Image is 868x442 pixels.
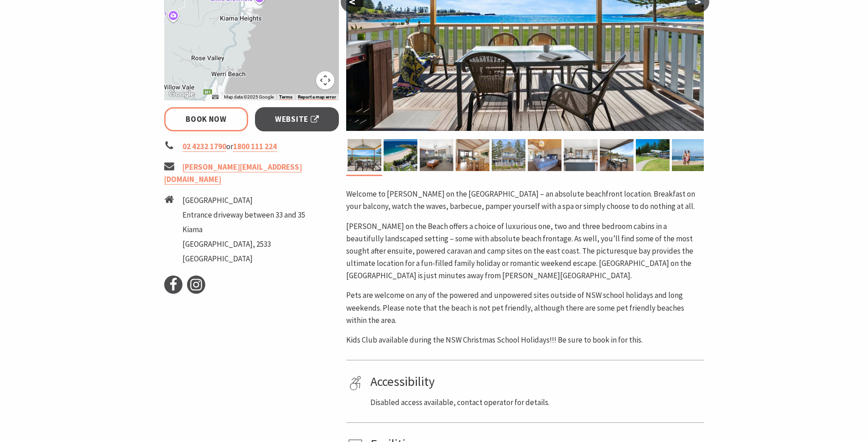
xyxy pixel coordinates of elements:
p: Pets are welcome on any of the powered and unpowered sites outside of NSW school holidays and lon... [346,289,704,327]
a: Website [255,107,339,131]
li: [GEOGRAPHIC_DATA] [182,253,305,265]
a: Book Now [164,107,249,131]
a: Report a map error [298,94,336,100]
a: 1800 111 224 [233,141,277,152]
li: [GEOGRAPHIC_DATA] [182,194,305,207]
li: or [164,140,339,153]
img: Enjoy the beachfront view in Cabin 12 [600,139,634,171]
img: Kendalls on the Beach Holiday Park [456,139,489,171]
img: Beachfront cabins at Kendalls on the Beach Holiday Park [636,139,670,171]
img: Kendalls on the Beach Holiday Park [528,139,561,171]
img: Full size kitchen in Cabin 12 [564,139,598,171]
img: Kendalls on the Beach Holiday Park [492,139,525,171]
a: [PERSON_NAME][EMAIL_ADDRESS][DOMAIN_NAME] [164,162,302,185]
h4: Accessibility [370,374,701,390]
img: Aerial view of Kendalls on the Beach Holiday Park [384,139,417,171]
a: 02 4232 1790 [182,141,226,152]
button: Keyboard shortcuts [212,94,218,100]
li: Entrance driveway between 33 and 35 [182,209,305,221]
a: Terms (opens in new tab) [279,94,292,100]
img: Kendalls Beach [672,139,706,171]
li: [GEOGRAPHIC_DATA], 2533 [182,238,305,250]
p: Welcome to [PERSON_NAME] on the [GEOGRAPHIC_DATA] – an absolute beachfront location. Breakfast on... [346,188,704,213]
p: [PERSON_NAME] on the Beach offers a choice of luxurious one, two and three bedroom cabins in a be... [346,220,704,282]
a: Open this area in Google Maps (opens a new window) [166,88,197,100]
button: Map camera controls [316,71,334,89]
img: Lounge room in Cabin 12 [420,139,453,171]
img: Kendalls on the Beach Holiday Park [348,139,381,171]
img: Google [166,88,197,100]
li: Kiama [182,224,305,236]
p: Kids Club available during the NSW Christmas School Holidays!!! Be sure to book in for this. [346,334,704,346]
span: Map data ©2025 Google [224,94,274,99]
span: Website [275,113,319,125]
p: Disabled access available, contact operator for details. [370,396,701,409]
